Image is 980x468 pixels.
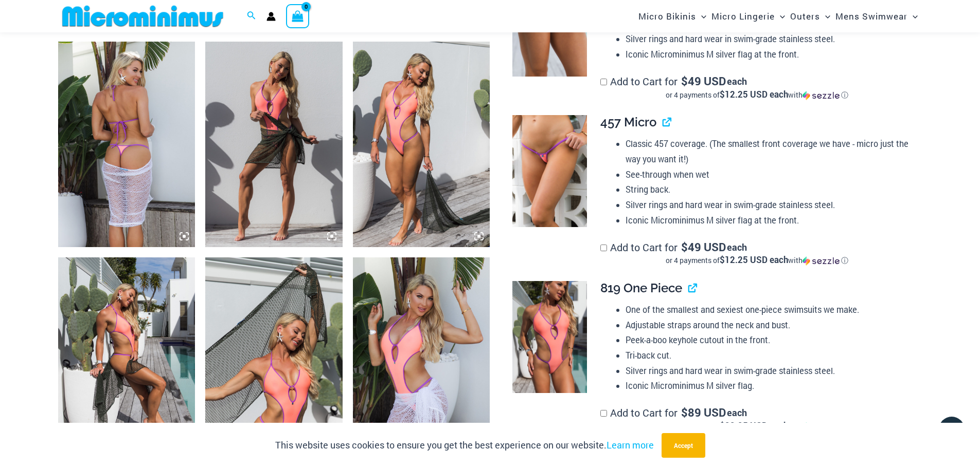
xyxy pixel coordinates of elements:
[803,256,840,266] img: Sezzle
[634,2,922,31] nav: Site Navigation
[626,302,914,317] li: One of the smallest and sexiest one-piece swimsuits we make.
[626,182,914,197] li: String back.
[681,239,688,254] span: $
[600,90,914,100] div: or 4 payments of with
[820,3,830,29] span: Menu Toggle
[790,3,820,29] span: Outers
[205,42,343,247] img: Wild Card Neon Bliss 819 One Piece St Martin 5996 Sarong 06
[788,3,833,29] a: OutersMenu ToggleMenu Toggle
[600,245,607,251] input: Add to Cart for$49 USD eachor 4 payments of$12.25 USD eachwithSezzle Click to learn more about Se...
[205,257,343,463] img: Wild Card Neon Bliss 819 One Piece St Martin 5996 Sarong 09
[266,12,276,21] a: Account icon link
[720,88,788,100] span: $12.25 USD each
[833,3,920,29] a: Mens SwimwearMenu ToggleMenu Toggle
[626,136,914,166] li: Classic 457 coverage. (The smallest front coverage we have - micro just the way you want it!)
[681,407,726,418] span: 89 USD
[681,242,726,252] span: 49 USD
[353,257,490,463] img: Wild Card Neon Bliss 819 One Piece St Martin 5996 Sarong 01
[600,255,914,266] div: or 4 payments of with
[638,3,696,29] span: Micro Bikinis
[626,31,914,47] li: Silver rings and hard wear in swim-grade stainless steel.
[626,348,914,363] li: Tri-back cut.
[727,76,747,86] span: each
[600,410,607,417] input: Add to Cart for$89 USD eachor 4 payments of$22.25 USD eachwithSezzle Click to learn more about Se...
[696,3,706,29] span: Menu Toggle
[626,378,914,394] li: Iconic Microminimus M silver flag.
[907,3,918,29] span: Menu Toggle
[709,3,788,29] a: Micro LingerieMenu ToggleMenu Toggle
[626,47,914,62] li: Iconic Microminimus M silver flag at the front.
[600,115,656,129] span: 457 Micro
[600,255,914,266] div: or 4 payments of$12.25 USD eachwithSezzle Click to learn more about Sezzle
[803,91,840,100] img: Sezzle
[626,332,914,348] li: Peek-a-boo keyhole cutout in the front.
[600,280,682,295] span: 819 One Piece
[600,406,914,432] label: Add to Cart for
[600,421,914,432] div: or 4 payments of$22.25 USD eachwithSezzle Click to learn more about Sezzle
[626,317,914,333] li: Adjustable straps around the neck and bust.
[600,79,607,85] input: Add to Cart for$49 USD eachor 4 payments of$12.25 USD eachwithSezzle Click to learn more about Se...
[775,3,785,29] span: Menu Toggle
[681,76,726,86] span: 49 USD
[681,405,688,420] span: $
[727,242,747,252] span: each
[247,10,256,23] a: Search icon link
[353,42,490,247] img: Wild Card Neon Bliss 819 One Piece St Martin 5996 Sarong 08
[626,363,914,379] li: Silver rings and hard wear in swim-grade stainless steel.
[662,433,705,458] button: Accept
[275,438,654,453] p: This website uses cookies to ensure you get the best experience on our website.
[711,3,775,29] span: Micro Lingerie
[727,407,747,418] span: each
[835,3,907,29] span: Mens Swimwear
[626,213,914,228] li: Iconic Microminimus M silver flag at the front.
[600,74,914,100] label: Add to Cart for
[626,197,914,213] li: Silver rings and hard wear in swim-grade stainless steel.
[58,5,227,28] img: MM SHOP LOGO FLAT
[600,240,914,266] label: Add to Cart for
[512,281,587,393] img: Wild Card Neon Bliss 819 One Piece 04
[681,73,688,88] span: $
[720,254,788,266] span: $12.25 USD each
[636,3,709,29] a: Micro BikinisMenu ToggleMenu Toggle
[512,115,587,227] img: Wild Card Neon Bliss 312 Top 457 Micro 04
[58,257,195,463] img: Wild Card Neon Bliss 819 One Piece St Martin 5996 Sarong 07v2
[607,439,654,451] a: Learn more
[626,167,914,182] li: See-through when wet
[286,4,310,28] a: View Shopping Cart, empty
[600,90,914,100] div: or 4 payments of$12.25 USD eachwithSezzle Click to learn more about Sezzle
[58,42,195,247] img: Wild Card Neon Bliss 819 One Piece St Martin 5996 Sarong 04
[600,421,914,432] div: or 4 payments of with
